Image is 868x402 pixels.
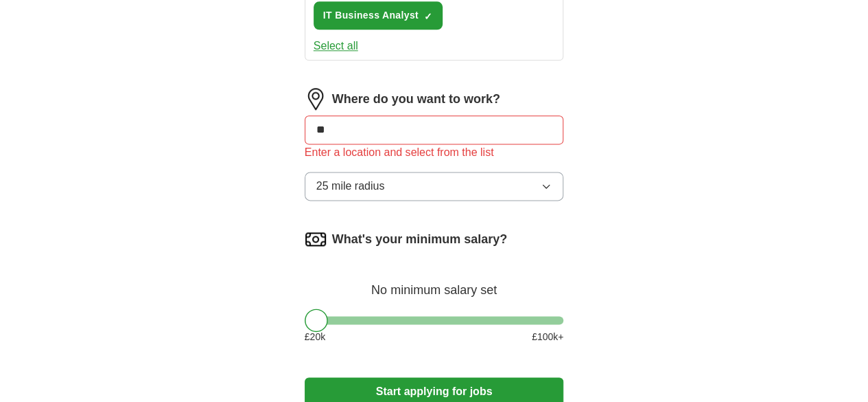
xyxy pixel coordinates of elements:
[314,1,443,30] button: IT Business Analyst✓
[323,8,419,23] span: IT Business Analyst
[305,267,564,300] div: No minimum salary set
[305,228,327,250] img: salary.png
[305,172,564,201] button: 25 mile radius
[332,90,500,109] label: Where do you want to work?
[305,144,564,161] div: Enter a location and select from the list
[532,330,563,344] span: £ 100 k+
[314,38,358,54] button: Select all
[316,178,385,194] span: 25 mile radius
[305,88,327,110] img: location.png
[332,230,507,249] label: What's your minimum salary?
[305,330,325,344] span: £ 20 k
[424,11,432,22] span: ✓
